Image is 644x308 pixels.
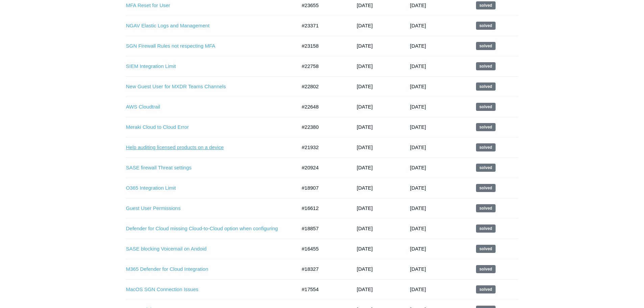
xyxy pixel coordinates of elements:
span: This request has been solved [476,164,496,172]
time: 01/15/2025, 11:03 [410,144,426,150]
span: This request has been solved [476,245,496,253]
a: O365 Integration Limit [126,184,287,192]
td: #16612 [295,198,350,218]
td: #22648 [295,97,350,117]
td: #22758 [295,56,350,76]
time: 07/15/2024, 12:12 [357,226,373,231]
a: AWS Cloudtrail [126,103,287,111]
time: 02/04/2025, 10:18 [357,63,373,69]
time: 01/14/2025, 10:49 [357,124,373,130]
span: This request has been solved [476,62,496,70]
a: New Guest User for MXDR Teams Channels [126,83,287,91]
a: M365 Defender for Cloud Integration [126,265,287,273]
time: 10/23/2024, 17:59 [357,165,373,170]
td: #23158 [295,36,350,56]
span: This request has been solved [476,103,496,111]
span: This request has been solved [476,204,496,212]
td: #22802 [295,76,350,97]
a: Guest User Permissions [126,205,287,212]
time: 02/25/2025, 15:03 [410,84,426,89]
time: 02/05/2025, 14:34 [357,84,373,89]
a: SASE firewall Threat settings [126,164,287,172]
span: This request has been solved [476,265,496,273]
time: 08/13/2024, 17:02 [410,185,426,191]
time: 05/07/2024, 15:57 [357,286,373,292]
a: MFA Reset for User [126,2,287,9]
td: #20924 [295,158,350,178]
span: This request has been solved [476,1,496,9]
time: 03/04/2025, 16:37 [357,23,373,28]
td: #23371 [295,16,350,36]
a: MacOS SGN Connection Issues [126,286,287,293]
time: 03/21/2024, 16:45 [357,205,373,211]
time: 02/18/2025, 16:03 [410,104,426,110]
span: This request has been solved [476,184,496,192]
a: NGAV Elastic Logs and Management [126,22,287,30]
time: 04/07/2025, 12:02 [410,2,426,8]
td: #18907 [295,178,350,198]
a: SIEM Integration Limit [126,63,287,70]
td: #18857 [295,218,350,239]
span: This request has been solved [476,82,496,91]
time: 02/24/2025, 09:58 [357,43,373,49]
a: Help auditing licensed products on a device [126,144,287,151]
time: 06/03/2024, 18:02 [410,286,426,292]
time: 03/18/2025, 10:23 [357,2,373,8]
span: This request has been solved [476,224,496,233]
time: 07/17/2024, 10:31 [357,185,373,191]
time: 08/04/2024, 13:02 [410,246,426,252]
td: #16455 [295,239,350,259]
a: SGN Firewall Rules not respecting MFA [126,42,287,50]
time: 04/01/2025, 13:02 [410,23,426,28]
time: 06/12/2024, 15:12 [357,266,373,272]
span: This request has been solved [476,285,496,293]
td: #18327 [295,259,350,279]
time: 08/11/2024, 20:02 [410,205,426,211]
time: 11/20/2024, 14:03 [410,165,426,170]
span: This request has been solved [476,143,496,151]
time: 01/28/2025, 15:47 [357,104,373,110]
time: 12/16/2024, 12:48 [357,144,373,150]
td: #17554 [295,279,350,300]
time: 08/04/2024, 14:02 [410,226,426,231]
time: 03/11/2025, 14:02 [410,63,426,69]
span: This request has been solved [476,22,496,30]
time: 02/10/2025, 18:02 [410,124,426,130]
span: This request has been solved [476,123,496,131]
a: Meraki Cloud to Cloud Error [126,123,287,131]
a: SASE blocking Voicemail on Andoid [126,245,287,253]
span: This request has been solved [476,42,496,50]
td: #22380 [295,117,350,137]
a: Defender for Cloud missing Cloud-to-Cloud option when configuring [126,225,287,233]
time: 03/27/2025, 18:02 [410,43,426,49]
time: 07/29/2024, 01:01 [410,266,426,272]
time: 03/14/2024, 10:27 [357,246,373,252]
td: #21932 [295,137,350,158]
